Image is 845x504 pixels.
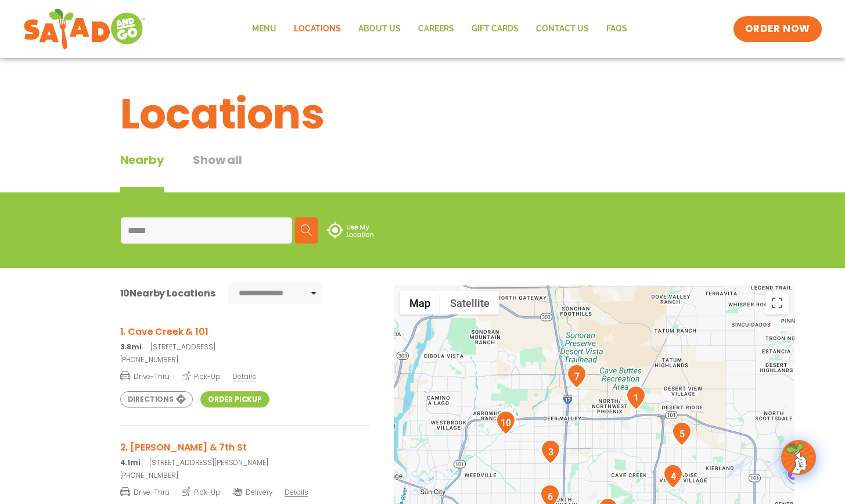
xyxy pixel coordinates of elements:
[626,385,646,410] div: 1
[120,391,193,408] a: Directions
[120,151,271,192] div: Tabbed content
[120,324,370,339] h3: 1. Cave Creek & 101
[120,440,370,455] h3: 2. [PERSON_NAME] & 7th St
[409,16,463,42] a: Careers
[567,364,587,388] div: 7
[182,486,221,498] span: Pick-Up
[663,464,683,488] div: 4
[120,440,370,468] a: 2. [PERSON_NAME] & 7th St 4.1mi[STREET_ADDRESS][PERSON_NAME]
[765,291,789,314] button: Toggle fullscreen view
[120,342,142,352] strong: 3.8mi
[120,83,725,145] h1: Locations
[120,342,370,352] p: [STREET_ADDRESS]
[327,222,373,238] img: use-location.svg
[120,151,164,192] div: Nearby
[120,457,141,467] strong: 4.1mi
[463,16,527,42] a: GIFT CARDS
[440,291,499,314] button: Show satellite imagery
[232,371,256,381] span: Details
[120,355,370,365] a: [PHONE_NUMBER]
[120,483,370,498] a: Drive-Thru Pick-Up Delivery Details
[541,439,560,464] div: 3
[120,457,370,468] p: [STREET_ADDRESS][PERSON_NAME]
[496,410,516,435] div: 10
[120,287,130,300] span: 10
[672,421,692,446] div: 5
[232,487,272,498] span: Delivery
[120,286,215,301] div: Nearby Locations
[23,6,146,52] img: new-SAG-logo-768×292
[598,16,636,42] a: FAQs
[285,16,350,42] a: Locations
[193,151,242,192] button: Show all
[350,16,409,42] a: About Us
[120,367,370,382] a: Drive-Thru Pick-Up Details
[527,16,598,42] a: Contact Us
[782,441,815,474] img: wpChatIcon
[301,224,312,236] img: search.svg
[120,324,370,352] a: 1. Cave Creek & 101 3.8mi[STREET_ADDRESS]
[243,16,636,42] nav: Menu
[120,370,170,382] span: Drive-Thru
[243,16,285,42] a: Menu
[733,16,822,42] a: ORDER NOW
[200,391,269,408] a: Order Pickup
[400,291,440,314] button: Show street map
[285,487,308,497] span: Details
[745,22,810,36] span: ORDER NOW
[182,370,221,382] span: Pick-Up
[120,470,370,481] a: [PHONE_NUMBER]
[120,486,170,498] span: Drive-Thru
